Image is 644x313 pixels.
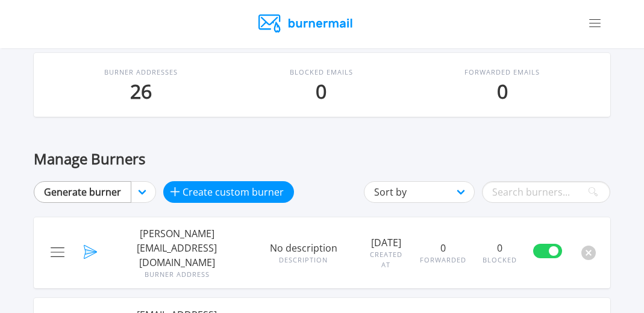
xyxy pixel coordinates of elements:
div: Blocked [483,255,517,265]
div: Created At [367,250,405,270]
button: Delete [581,246,596,260]
p: 0 [464,81,540,102]
img: Send Icon [84,245,98,259]
div: Burner Address [114,270,240,280]
p: Blocked Emails [290,67,353,78]
span: [PERSON_NAME][EMAIL_ADDRESS][DOMAIN_NAME] [114,226,240,270]
img: icon_add-92b43b69832b87d5bf26ecc9c58aafb8.svg [170,187,179,196]
div: Forwarded [420,255,466,265]
div: [DATE] [367,235,405,250]
span: No description [270,241,337,255]
div: 0 [440,241,446,255]
p: 0 [290,81,353,102]
button: Create custom burner [163,181,294,203]
p: 26 [104,81,178,102]
div: Description [255,255,353,265]
p: Forwarded Emails [464,67,540,78]
div: Manage Burners [34,150,610,167]
span: Create custom burner [183,185,284,199]
div: 0 [497,241,502,255]
img: Menu Icon [51,247,64,257]
p: Burner Addresses [104,67,178,78]
a: Generate burner [34,181,131,203]
img: Burner Mail [258,14,355,33]
input: Search burners... [482,181,610,203]
img: Toggle Menu [589,19,601,27]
